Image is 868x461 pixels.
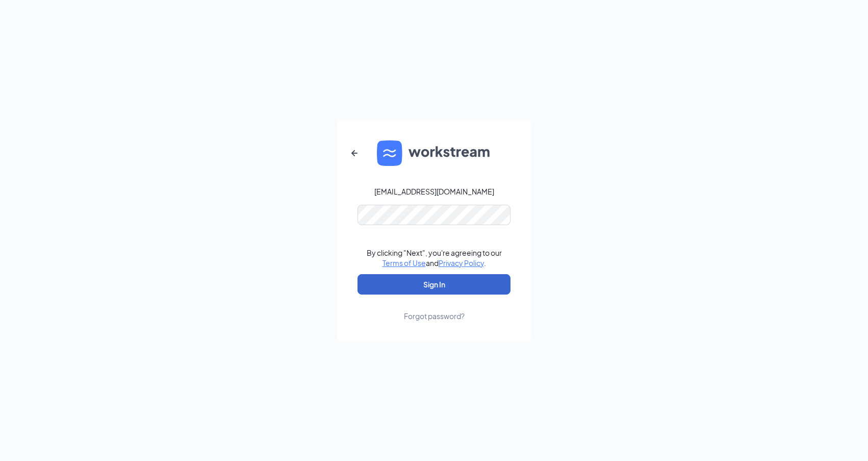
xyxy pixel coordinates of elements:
[348,147,361,159] svg: ArrowLeftNew
[358,274,510,295] button: Sign In
[382,258,426,268] a: Terms of Use
[439,258,484,268] a: Privacy Policy
[367,248,502,268] div: By clicking "Next", you're agreeing to our and .
[377,140,491,166] img: WS logo and Workstream text
[404,295,465,321] a: Forgot password?
[404,311,465,321] div: Forgot password?
[342,141,367,165] button: ArrowLeftNew
[374,186,494,197] div: [EMAIL_ADDRESS][DOMAIN_NAME]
